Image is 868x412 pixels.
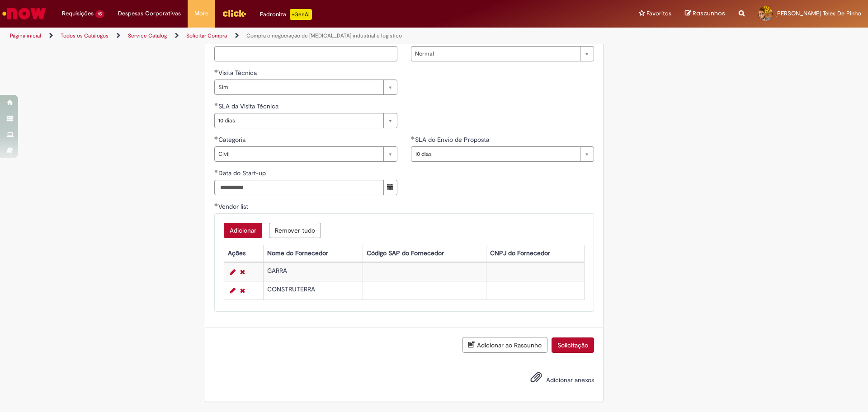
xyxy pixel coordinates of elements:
[224,245,263,262] th: Ações
[118,9,181,18] span: Despesas Corporativas
[415,136,491,144] span: SLA do Envio de Proposta
[7,28,572,44] ul: Trilhas de página
[95,10,104,18] span: 15
[260,9,312,20] div: Padroniza
[218,202,250,211] span: Vendor list
[263,281,363,300] td: CONSTRUTERRA
[546,376,594,384] span: Adicionar anexos
[222,6,246,20] img: click_logo_yellow_360x200.png
[486,245,584,262] th: CNPJ do Fornecedor
[228,285,238,296] a: Editar Linha 2
[218,69,259,77] span: Visita Técnica
[462,337,547,353] button: Adicionar ao Rascunho
[218,113,379,128] span: 10 dias
[290,9,312,20] p: +GenAi
[214,180,384,195] input: Data do Start-up 08 September 2025 Monday
[218,136,247,144] span: Categoria
[269,223,321,238] button: Remove all rows for Vendor list
[363,245,486,262] th: Código SAP do Fornecedor
[214,203,218,206] span: Obrigatório Preenchido
[61,32,108,39] a: Todos os Catálogos
[415,47,576,61] span: Normal
[186,32,227,39] a: Solicitar Compra
[685,9,725,18] a: Rascunhos
[238,267,247,277] a: Remover linha 1
[238,285,247,296] a: Remover linha 2
[218,169,268,177] span: Data do Start-up
[228,267,238,277] a: Editar Linha 1
[224,223,262,238] button: Add a row for Vendor list
[775,9,861,17] span: [PERSON_NAME] Teles De Pinho
[218,147,379,161] span: Civil
[263,263,363,281] td: GARRA
[415,147,576,161] span: 10 dias
[383,180,397,195] button: Mostrar calendário para Data do Start-up
[552,337,594,353] button: Solicitação
[214,136,218,140] span: Obrigatório Preenchido
[128,32,167,39] a: Service Catalog
[646,9,671,18] span: Favoritos
[411,136,415,140] span: Obrigatório Preenchido
[62,9,94,18] span: Requisições
[218,102,280,110] span: SLA da Visita Técnica
[214,169,218,173] span: Obrigatório Preenchido
[528,369,544,390] button: Adicionar anexos
[214,46,397,61] input: Número do Pedido Principal (Aditivo)
[218,80,379,94] span: Sim
[10,32,41,39] a: Página inicial
[263,245,363,262] th: Nome do Fornecedor
[194,9,208,18] span: More
[214,103,218,106] span: Obrigatório Preenchido
[246,32,402,39] a: Compra e negociação de [MEDICAL_DATA] industrial e logístico
[693,9,725,18] span: Rascunhos
[214,69,218,73] span: Obrigatório Preenchido
[1,5,47,23] img: ServiceNow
